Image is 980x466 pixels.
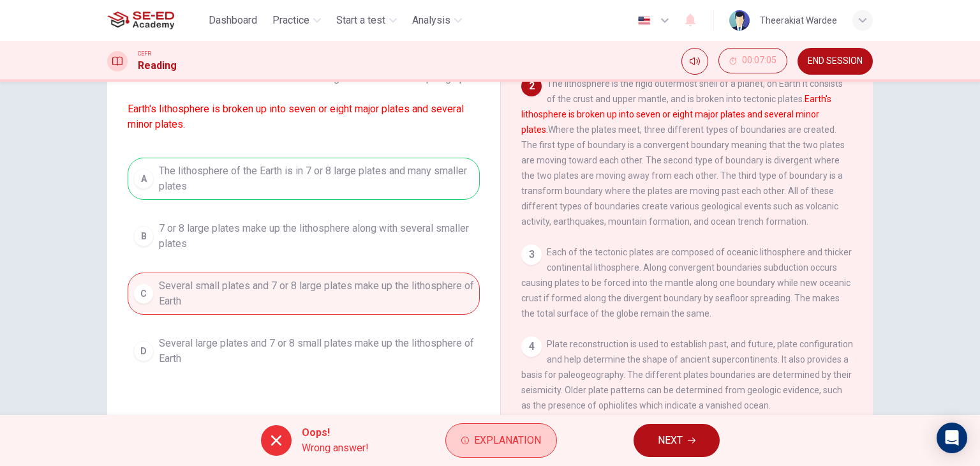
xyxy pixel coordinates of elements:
img: Profile picture [729,10,750,31]
button: 00:07:05 [718,48,787,73]
span: Analysis [412,13,450,28]
span: Plate reconstruction is used to establish past, and future, plate configuration and help determin... [521,339,853,410]
div: Theerakiat Wardee [760,13,837,28]
button: Practice [267,9,326,32]
span: Oops! [302,425,369,440]
a: SE-ED Academy logo [107,8,204,33]
img: SE-ED Academy logo [107,8,174,33]
span: Wrong answer! [302,440,369,456]
div: Hide [718,48,787,75]
span: NEXT [658,432,683,449]
span: Practice [272,13,309,28]
span: Dashboard [209,13,257,28]
span: END SESSION [808,56,863,66]
span: 00:07:05 [742,56,776,66]
span: Explanation [474,432,541,449]
span: Each of the tectonic plates are composed of oceanic lithosphere and thicker continental lithosphe... [521,247,852,319]
span: CEFR [138,49,151,58]
div: 4 [521,336,542,357]
button: END SESSION [798,48,873,75]
img: en [636,16,652,26]
div: 2 [521,76,542,96]
button: Dashboard [204,9,262,32]
div: Mute [681,48,708,75]
span: Which sentence is most similar to the following sentence from the paragraph? [128,71,480,132]
h1: Reading [138,58,177,73]
div: 3 [521,244,542,265]
font: Earth's lithosphere is broken up into seven or eight major plates and several minor plates. [128,103,464,130]
div: Open Intercom Messenger [937,423,967,453]
span: Start a test [336,13,385,28]
button: NEXT [634,424,720,457]
button: Explanation [445,423,557,458]
button: Start a test [331,9,402,32]
button: Analysis [407,9,467,32]
font: Earth's lithosphere is broken up into seven or eight major plates and several minor plates. [521,94,831,135]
